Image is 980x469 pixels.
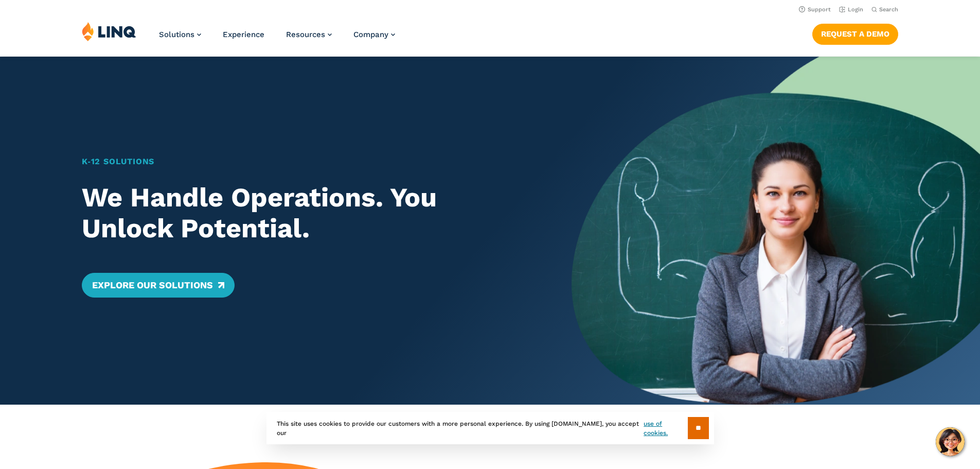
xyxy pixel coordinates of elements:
[572,57,980,405] img: Home Banner
[82,155,532,168] h1: K‑12 Solutions
[286,30,325,39] span: Resources
[159,30,194,39] span: Solutions
[353,30,395,39] a: Company
[266,412,714,444] div: This site uses cookies to provide our customers with a more personal experience. By using [DOMAIN...
[936,427,965,456] button: Hello, have a question? Let’s chat.
[644,419,687,438] a: use of cookies.
[871,6,898,13] button: Open Search Bar
[812,22,898,44] nav: Button Navigation
[353,30,388,39] span: Company
[82,22,136,41] img: LINQ | K‑12 Software
[82,273,235,298] a: Explore Our Solutions
[879,6,898,13] span: Search
[159,30,201,39] a: Solutions
[159,22,395,56] nav: Primary Navigation
[812,24,898,44] a: Request a Demo
[223,30,264,39] a: Experience
[799,6,831,13] a: Support
[839,6,863,13] a: Login
[82,182,532,244] h2: We Handle Operations. You Unlock Potential.
[286,30,332,39] a: Resources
